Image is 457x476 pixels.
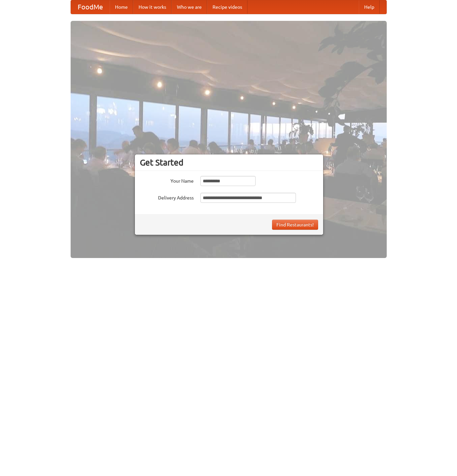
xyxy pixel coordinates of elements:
button: Find Restaurants! [272,220,318,230]
a: How it works [133,0,172,14]
a: Who we are [172,0,207,14]
label: Your Name [140,176,194,184]
a: Help [359,0,380,14]
a: Home [110,0,133,14]
label: Delivery Address [140,193,194,201]
a: FoodMe [71,0,110,14]
a: Recipe videos [207,0,247,14]
h3: Get Started [140,157,318,168]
